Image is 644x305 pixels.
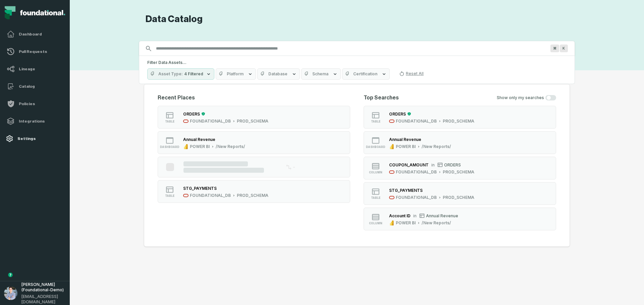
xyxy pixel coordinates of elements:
span: Press ⌘ + K to focus the search bar [560,45,568,52]
h4: Integrations [19,119,63,124]
h4: Settings [17,136,64,141]
h1: Data Catalog [146,13,575,25]
span: Press ⌘ + K to focus the search bar [550,45,559,52]
a: Policies [3,97,67,110]
img: avatar of Alon Nafta [4,287,17,300]
h4: Catalog [19,84,63,89]
a: Dashboard [3,27,67,41]
a: Catalog [3,80,67,93]
span: Alon Nafta (Foundational-Demo) [21,282,66,293]
span: alon@foundational.io [21,294,66,305]
div: Tooltip anchor [7,272,13,278]
a: Pull Requests [3,45,67,58]
a: Lineage [3,62,67,76]
a: Integrations [3,115,67,128]
h4: Pull Requests [19,49,63,54]
h4: Lineage [19,66,63,72]
h4: Dashboard [19,31,63,37]
a: Settings [3,132,67,145]
h4: Policies [19,101,63,106]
